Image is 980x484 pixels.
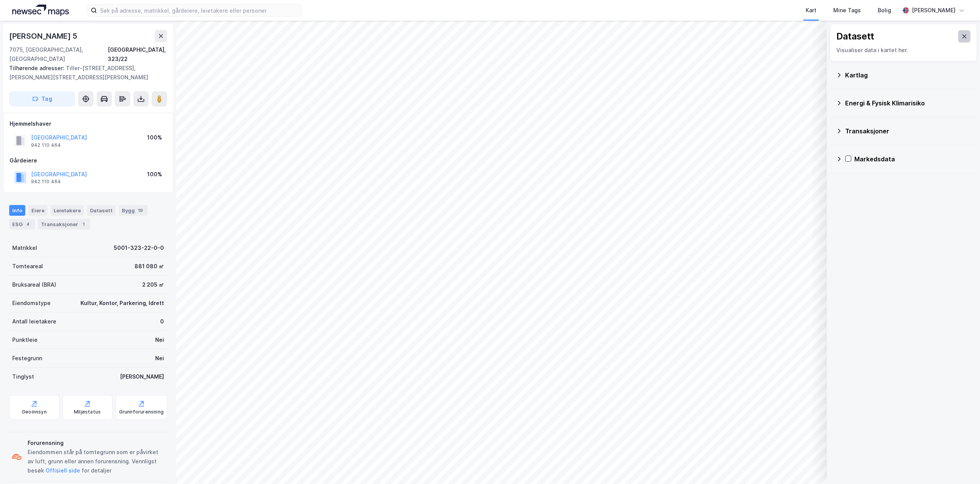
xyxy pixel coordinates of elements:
div: 1 [80,220,87,228]
div: Bolig [878,6,891,15]
iframe: Chat Widget [942,447,980,484]
div: Bygg [119,205,147,216]
div: Miljøstatus [74,409,101,415]
div: Markedsdata [854,154,971,164]
button: Tag [9,91,75,107]
div: 881 080 ㎡ [134,262,164,271]
img: logo.a4113a55bc3d86da70a041830d287a7e.svg [12,5,69,16]
div: 4 [24,220,32,228]
div: [GEOGRAPHIC_DATA], 323/22 [108,45,167,64]
div: 19 [136,207,144,214]
div: Nei [155,335,164,345]
div: 0 [160,317,164,326]
div: Datasett [836,30,874,43]
div: Matrikkel [12,243,37,253]
div: 100% [147,133,162,142]
div: Kartlag [845,71,971,80]
div: Transaksjoner [38,219,90,230]
div: Tinglyst [12,372,34,381]
div: Kultur, Kontor, Parkering, Idrett [80,299,164,308]
div: Leietakere [51,205,84,216]
div: Forurensning [28,438,164,448]
div: Eiendommen står på tomtegrunn som er påvirket av luft, grunn eller annen forurensning. Vennligst ... [28,448,164,475]
div: Eiendomstype [12,299,51,308]
div: Hjemmelshaver [10,119,167,128]
div: Datasett [87,205,116,216]
div: [PERSON_NAME] 5 [9,30,79,42]
div: Mine Tags [833,6,861,15]
div: 5001-323-22-0-0 [114,243,164,253]
div: 942 110 464 [31,142,61,148]
div: Antall leietakere [12,317,56,326]
span: Tilhørende adresser: [9,65,66,71]
div: 942 110 464 [31,179,61,185]
div: Visualiser data i kartet her. [836,46,970,55]
div: Nei [155,354,164,363]
div: Info [9,205,25,216]
div: 2 205 ㎡ [142,280,164,289]
div: Transaksjoner [845,126,971,136]
div: Festegrunn [12,354,42,363]
div: Grunnforurensning [119,409,164,415]
div: Kart [806,6,816,15]
div: [PERSON_NAME] [120,372,164,381]
div: Tiller-[STREET_ADDRESS], [PERSON_NAME][STREET_ADDRESS][PERSON_NAME] [9,64,161,82]
div: Energi & Fysisk Klimarisiko [845,98,971,108]
div: [PERSON_NAME] [912,6,955,15]
div: Eiere [28,205,48,216]
div: Geoinnsyn [22,409,47,415]
div: Bruksareal (BRA) [12,280,56,289]
div: Punktleie [12,335,38,345]
div: Gårdeiere [10,156,167,165]
input: Søk på adresse, matrikkel, gårdeiere, leietakere eller personer [97,5,302,16]
div: 100% [147,170,162,179]
div: Tomteareal [12,262,43,271]
div: ESG [9,219,35,230]
div: 7075, [GEOGRAPHIC_DATA], [GEOGRAPHIC_DATA] [9,45,108,64]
